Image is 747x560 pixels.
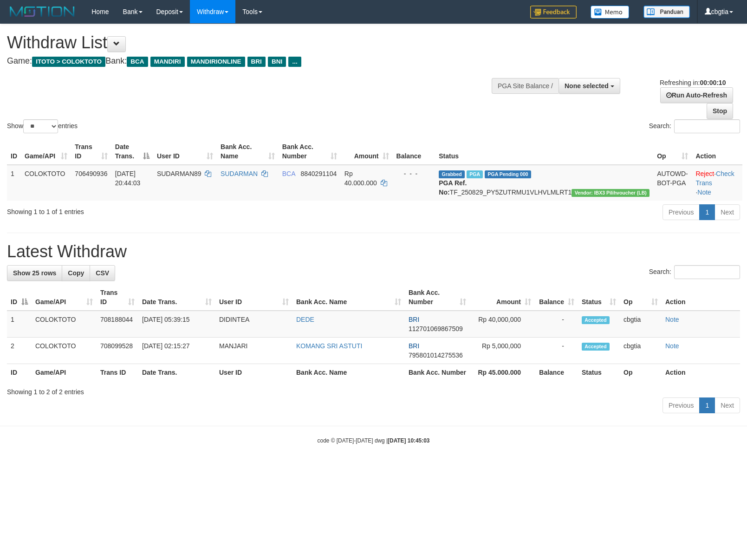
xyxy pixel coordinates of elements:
[715,397,740,413] a: Next
[492,78,559,94] div: PGA Site Balance /
[138,284,215,311] th: Date Trans.: activate to sort column ascending
[435,138,653,165] th: Status
[393,138,435,165] th: Balance
[665,342,679,350] a: Note
[535,284,578,311] th: Balance: activate to sort column ascending
[643,6,690,18] img: panduan.png
[7,138,21,165] th: ID
[620,338,662,364] td: cbgtia
[7,311,32,338] td: 1
[97,338,138,364] td: 708099528
[157,170,201,177] span: SUDARMAN89
[559,78,620,94] button: None selected
[300,170,337,177] span: Copy 8840291104 to clipboard
[7,364,32,381] th: ID
[341,138,393,165] th: Amount: activate to sort column ascending
[409,352,463,359] span: Copy 795801014275536 to clipboard
[90,265,115,281] a: CSV
[405,284,470,311] th: Bank Acc. Number: activate to sort column ascending
[344,170,377,187] span: Rp 40.000.000
[649,119,740,133] label: Search:
[215,311,292,338] td: DIDINTEA
[470,311,535,338] td: Rp 40,000,000
[470,338,535,364] td: Rp 5,000,000
[660,79,726,86] span: Refreshing in:
[7,284,32,311] th: ID: activate to sort column descending
[470,284,535,311] th: Amount: activate to sort column ascending
[127,57,148,67] span: BCA
[663,204,700,220] a: Previous
[288,57,301,67] span: ...
[138,364,215,381] th: Date Trans.
[21,138,71,165] th: Game/API: activate to sort column ascending
[32,284,97,311] th: Game/API: activate to sort column ascending
[13,269,56,277] span: Show 25 rows
[692,165,742,201] td: · ·
[470,364,535,381] th: Rp 45.000.000
[485,170,531,178] span: PGA Pending
[7,203,304,216] div: Showing 1 to 1 of 1 entries
[138,338,215,364] td: [DATE] 02:15:27
[32,364,97,381] th: Game/API
[292,284,405,311] th: Bank Acc. Name: activate to sort column ascending
[282,170,295,177] span: BCA
[435,165,653,201] td: TF_250829_PY5ZUTRMU1VLHVLMLRT1
[215,338,292,364] td: MANJARI
[7,57,489,66] h4: Game: Bank:
[7,5,78,19] img: MOTION_logo.png
[665,316,679,323] a: Note
[565,82,609,90] span: None selected
[153,138,217,165] th: User ID: activate to sort column ascending
[388,437,429,444] strong: [DATE] 10:45:03
[111,138,153,165] th: Date Trans.: activate to sort column descending
[692,138,742,165] th: Action
[7,384,740,397] div: Showing 1 to 2 of 2 entries
[582,316,610,324] span: Accepted
[695,170,714,177] a: Reject
[467,170,483,178] span: Marked by cbgkecap
[405,364,470,381] th: Bank Acc. Number
[662,284,740,311] th: Action
[32,311,97,338] td: COLOKTOTO
[653,165,692,201] td: AUTOWD-BOT-PGA
[591,6,630,19] img: Button%20Memo.svg
[279,138,341,165] th: Bank Acc. Number: activate to sort column ascending
[620,364,662,381] th: Op
[530,6,577,19] img: Feedback.jpg
[62,265,90,281] a: Copy
[21,165,71,201] td: COLOKTOTO
[653,138,692,165] th: Op: activate to sort column ascending
[7,338,32,364] td: 2
[699,397,715,413] a: 1
[697,189,711,196] a: Note
[409,325,463,332] span: Copy 112701069867509 to clipboard
[32,57,105,67] span: ITOTO > COLOKTOTO
[187,57,245,67] span: MANDIRIONLINE
[75,170,107,177] span: 706490936
[217,138,279,165] th: Bank Acc. Name: activate to sort column ascending
[707,103,733,119] a: Stop
[409,316,419,323] span: BRI
[7,165,21,201] td: 1
[150,57,185,67] span: MANDIRI
[97,311,138,338] td: 708188044
[578,284,620,311] th: Status: activate to sort column ascending
[662,364,740,381] th: Action
[700,79,726,86] strong: 00:00:10
[439,179,467,196] b: PGA Ref. No:
[215,364,292,381] th: User ID
[97,364,138,381] th: Trans ID
[578,364,620,381] th: Status
[660,87,733,103] a: Run Auto-Refresh
[674,119,740,133] input: Search:
[535,311,578,338] td: -
[649,265,740,279] label: Search:
[582,343,610,351] span: Accepted
[439,170,465,178] span: Grabbed
[535,338,578,364] td: -
[409,342,419,350] span: BRI
[292,364,405,381] th: Bank Acc. Name
[268,57,286,67] span: BNI
[296,342,362,350] a: KOMANG SRI ASTUTI
[620,311,662,338] td: cbgtia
